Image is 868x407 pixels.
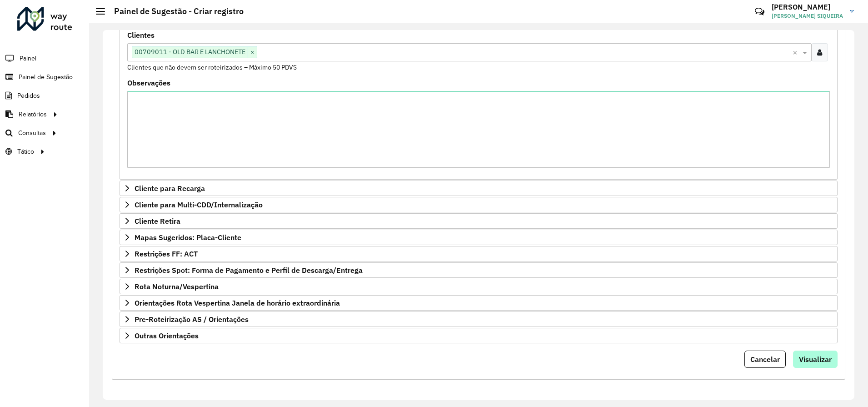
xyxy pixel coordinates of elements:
span: Restrições Spot: Forma de Pagamento e Perfil de Descarga/Entrega [135,266,363,274]
span: Tático [17,147,34,156]
a: Pre-Roteirização AS / Orientações [120,312,838,327]
a: Cliente para Recarga [120,181,838,196]
a: Orientações Rota Vespertina Janela de horário extraordinária [120,295,838,311]
button: Visualizar [793,351,838,368]
span: Rota Noturna/Vespertina [135,283,219,290]
span: Cliente Retira [135,217,180,225]
span: Relatórios [19,110,47,119]
span: Outras Orientações [135,332,199,339]
small: Clientes que não devem ser roteirizados – Máximo 50 PDVS [127,63,297,71]
span: Pedidos [17,91,40,100]
span: [PERSON_NAME] SIQUEIRA [772,12,843,20]
span: Mapas Sugeridos: Placa-Cliente [135,234,241,241]
a: Cliente para Multi-CDD/Internalização [120,197,838,212]
span: Consultas [18,128,46,138]
a: Outras Orientações [120,328,838,343]
span: Visualizar [799,355,832,364]
span: Pre-Roteirização AS / Orientações [135,316,249,323]
span: Clear all [793,47,800,58]
span: Cancelar [750,355,780,364]
span: Painel [20,54,36,63]
h3: [PERSON_NAME] [772,3,843,11]
span: Cliente para Recarga [135,185,205,192]
span: Orientações Rota Vespertina Janela de horário extraordinária [135,299,340,307]
a: Rota Noturna/Vespertina [120,279,838,294]
a: Restrições Spot: Forma de Pagamento e Perfil de Descarga/Entrega [120,262,838,278]
label: Observações [127,77,170,88]
a: Mapas Sugeridos: Placa-Cliente [120,230,838,245]
span: × [248,47,257,58]
a: Restrições FF: ACT [120,246,838,261]
span: Painel de Sugestão [19,72,73,82]
span: Restrições FF: ACT [135,250,198,257]
span: Cliente para Multi-CDD/Internalização [135,201,263,208]
span: 00709011 - OLD BAR E LANCHONETE [132,46,248,57]
button: Cancelar [744,351,786,368]
a: Contato Rápido [750,2,769,21]
a: Cliente Retira [120,213,838,229]
h2: Painel de Sugestão - Criar registro [105,6,244,16]
div: Preservar Cliente - Devem ficar no buffer, não roteirizar [120,28,838,180]
label: Clientes [127,30,155,40]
